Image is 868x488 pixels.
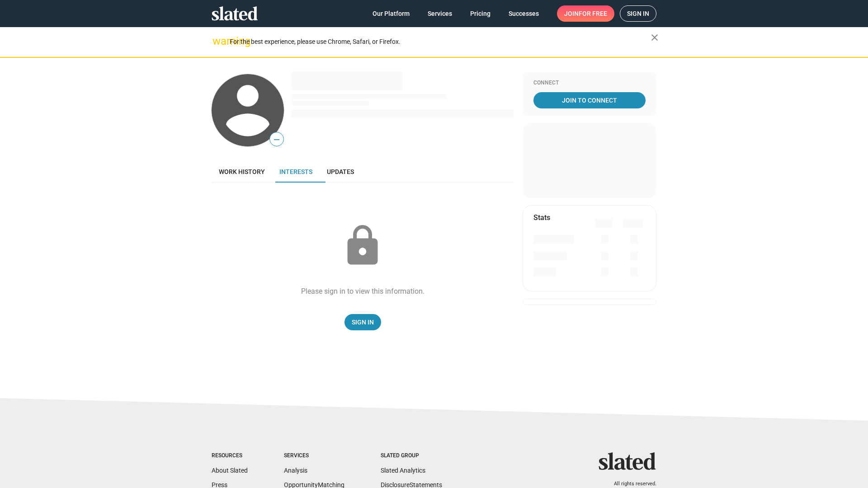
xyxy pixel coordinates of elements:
[284,467,307,474] a: Analysis
[381,467,425,474] a: Slated Analytics
[620,5,656,22] a: Sign in
[320,161,361,183] a: Updates
[557,5,614,22] a: Joinfor free
[219,168,265,175] span: Work history
[381,452,442,460] div: Slated Group
[509,5,539,22] span: Successes
[365,5,417,22] a: Our Platform
[428,5,452,22] span: Services
[212,452,248,460] div: Resources
[327,168,354,175] span: Updates
[564,5,607,22] span: Join
[212,467,248,474] a: About Slated
[649,32,660,43] mat-icon: close
[352,314,374,330] span: Sign In
[533,213,550,222] mat-card-title: Stats
[579,5,607,22] span: for free
[230,36,651,48] div: For the best experience, please use Chrome, Safari, or Firefox.
[533,80,646,87] div: Connect
[420,5,459,22] a: Services
[470,5,491,22] span: Pricing
[284,452,344,460] div: Services
[272,161,320,183] a: Interests
[627,6,649,21] span: Sign in
[270,134,283,145] span: —
[533,92,646,108] a: Join To Connect
[212,161,272,183] a: Work history
[463,5,498,22] a: Pricing
[340,223,385,268] mat-icon: lock
[501,5,546,22] a: Successes
[279,168,312,175] span: Interests
[344,314,381,330] a: Sign In
[301,286,425,296] div: Please sign in to view this information.
[373,5,410,22] span: Our Platform
[212,36,223,47] mat-icon: warning
[535,92,644,108] span: Join To Connect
